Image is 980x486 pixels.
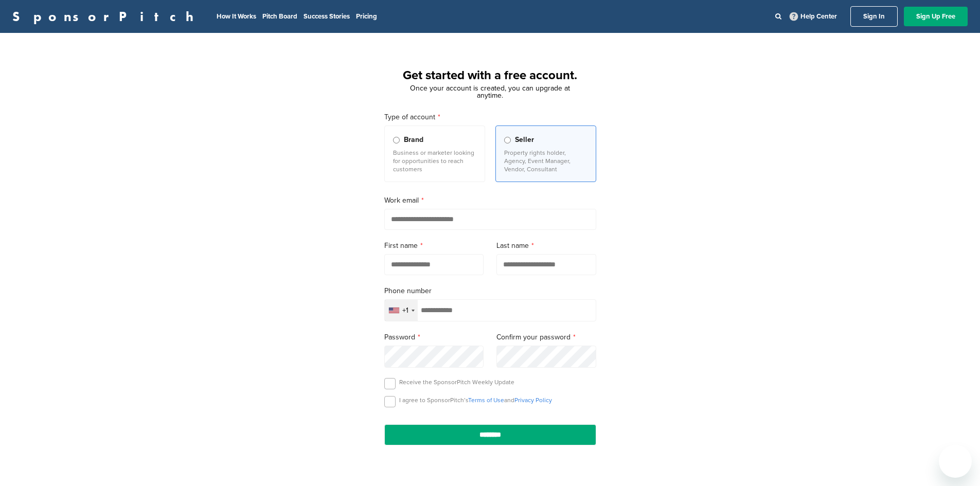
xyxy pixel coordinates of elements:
[356,12,377,21] a: Pricing
[939,445,972,478] iframe: Button to launch messaging window
[402,307,408,314] div: +1
[399,396,552,404] p: I agree to SponsorPitch’s and
[385,300,418,321] div: Selected country
[384,332,484,343] label: Password
[393,137,400,143] input: Brand Business or marketer looking for opportunities to reach customers
[384,112,596,123] label: Type of account
[850,6,898,27] a: Sign In
[304,12,350,21] a: Success Stories
[372,66,609,85] h1: Get started with a free account.
[384,240,484,251] label: First name
[217,12,256,21] a: How It Works
[384,285,596,297] label: Phone number
[904,7,968,26] a: Sign Up Free
[468,397,504,404] a: Terms of Use
[384,195,596,206] label: Work email
[410,84,570,100] span: Once your account is created, you can upgrade at anytime.
[404,134,423,146] span: Brand
[399,378,514,386] p: Receive the SponsorPitch Weekly Update
[504,137,511,143] input: Seller Property rights holder, Agency, Event Manager, Vendor, Consultant
[788,10,839,23] a: Help Center
[262,12,297,21] a: Pitch Board
[504,149,587,173] p: Property rights holder, Agency, Event Manager, Vendor, Consultant
[496,332,596,343] label: Confirm your password
[515,134,534,146] span: Seller
[514,397,552,404] a: Privacy Policy
[393,149,476,173] p: Business or marketer looking for opportunities to reach customers
[12,10,200,23] a: SponsorPitch
[496,240,596,251] label: Last name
